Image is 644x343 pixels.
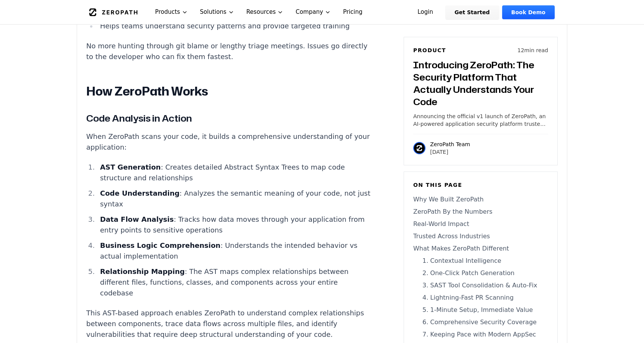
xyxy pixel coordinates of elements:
[97,266,371,298] li: : The AST maps complex relationships between different files, functions, classes, and components ...
[413,181,548,189] h6: On this page
[413,293,548,302] a: 4. Lightning-Fast PR Scanning
[408,5,442,19] a: Login
[413,232,548,241] a: Trusted Across Industries
[413,330,548,339] a: 7. Keeping Pace with Modern AppSec
[97,214,371,236] li: : Tracks how data moves through your application from entry points to sensitive operations
[430,140,470,148] p: ZeroPath Team
[430,148,470,156] p: [DATE]
[100,163,161,171] strong: AST Generation
[413,142,426,154] img: ZeroPath Team
[413,195,548,204] a: Why We Built ZeroPath
[413,244,548,253] a: What Makes ZeroPath Different
[86,131,371,153] p: When ZeroPath scans your code, it builds a comprehensive understanding of your application:
[413,269,548,278] a: 2. One-Click Patch Generation
[502,5,555,19] a: Book Demo
[413,59,548,108] h3: Introducing ZeroPath: The Security Platform That Actually Understands Your Code
[97,188,371,209] li: : Analyzes the semantic meaning of your code, not just syntax
[413,46,446,54] h6: Product
[97,162,371,183] li: : Creates detailed Abstract Syntax Trees to map code structure and relationships
[413,318,548,327] a: 6. Comprehensive Security Coverage
[413,207,548,216] a: ZeroPath By the Numbers
[100,215,174,223] strong: Data Flow Analysis
[97,21,371,31] li: Helps teams understand security patterns and provide targeted training
[517,46,548,54] p: 12 min read
[413,281,548,290] a: 3. SAST Tool Consolidation & Auto-Fix
[413,256,548,265] a: 1. Contextual Intelligence
[100,241,220,249] strong: Business Logic Comprehension
[445,5,499,19] a: Get Started
[100,189,179,197] strong: Code Understanding
[97,240,371,262] li: : Understands the intended behavior vs actual implementation
[413,305,548,315] a: 5. 1-Minute Setup, Immediate Value
[86,41,371,62] p: No more hunting through git blame or lengthy triage meetings. Issues go directly to the developer...
[86,111,371,125] h3: Code Analysis in Action
[86,308,371,340] p: This AST-based approach enables ZeroPath to understand complex relationships between components, ...
[100,267,185,275] strong: Relationship Mapping
[86,84,371,99] h2: How ZeroPath Works
[413,219,548,229] a: Real-World Impact
[413,112,548,128] p: Announcing the official v1 launch of ZeroPath, an AI-powered application security platform truste...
